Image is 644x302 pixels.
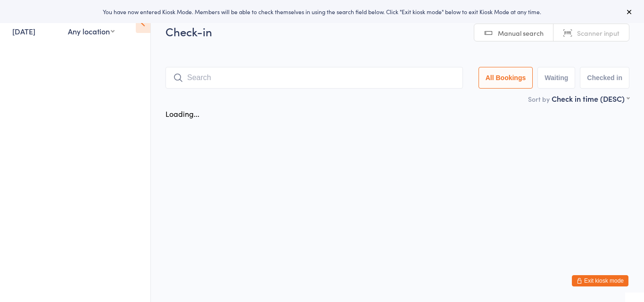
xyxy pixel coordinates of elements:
[165,24,629,39] h2: Check-in
[479,67,533,89] button: All Bookings
[552,93,629,104] div: Check in time (DESC)
[498,28,544,38] span: Manual search
[577,28,619,38] span: Scanner input
[15,8,629,16] div: You have now entered Kiosk Mode. Members will be able to check themselves in using the search fie...
[572,275,628,286] button: Exit kiosk mode
[537,67,575,89] button: Waiting
[580,67,629,89] button: Checked in
[68,26,115,36] div: Any location
[165,108,199,119] div: Loading...
[165,67,463,89] input: Search
[12,26,35,36] a: [DATE]
[528,94,550,104] label: Sort by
